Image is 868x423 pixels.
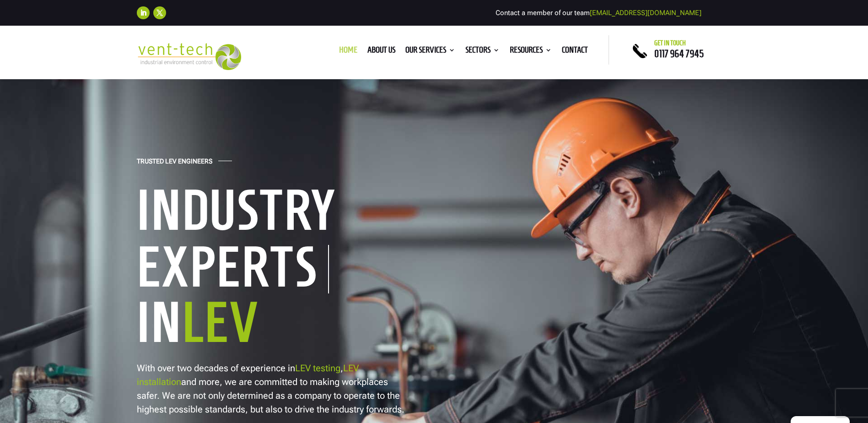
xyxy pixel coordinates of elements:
h1: In [137,293,421,356]
a: Sectors [465,47,500,57]
a: LEV testing [295,363,340,374]
h1: Industry [137,181,421,244]
span: Get in touch [654,39,686,47]
a: Our Services [405,47,455,57]
span: LEV [182,292,259,352]
a: 0117 964 7945 [654,48,704,59]
h4: Trusted LEV Engineers [137,157,212,170]
a: Contact [562,47,588,57]
img: 2023-09-27T08_35_16.549ZVENT-TECH---Clear-background [137,43,242,70]
a: LEV installation [137,363,359,387]
a: Follow on X [153,6,166,19]
h1: Experts [137,245,329,293]
a: About us [367,47,395,57]
a: Resources [510,47,552,57]
a: Follow on LinkedIn [137,6,150,19]
p: With over two decades of experience in , and more, we are committed to making workplaces safer. W... [137,361,407,416]
span: Contact a member of our team [496,9,701,17]
a: [EMAIL_ADDRESS][DOMAIN_NAME] [590,9,701,17]
a: Home [339,47,357,57]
